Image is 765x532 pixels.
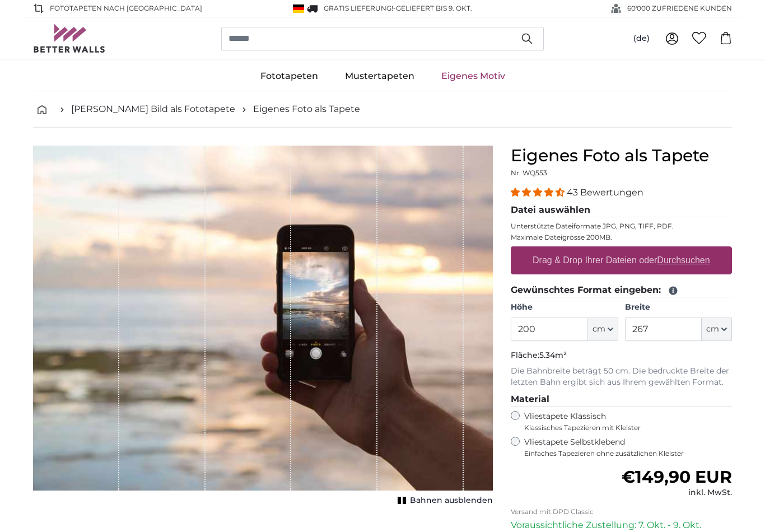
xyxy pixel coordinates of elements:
span: GRATIS Lieferung! [324,4,393,12]
span: €149,90 EUR [622,466,732,487]
legend: Datei auswählen [511,203,732,217]
p: Unterstützte Dateiformate JPG, PNG, TIFF, PDF. [511,222,732,231]
p: Fläche: [511,350,732,361]
div: inkl. MwSt. [622,487,732,498]
a: Fototapeten [247,62,332,91]
a: [PERSON_NAME] Bild als Fototapete [71,102,235,116]
span: - [393,4,472,12]
a: Eigenes Foto als Tapete [253,102,360,116]
span: Klassisches Tapezieren mit Kleister [524,423,722,432]
p: Versand mit DPD Classic [511,507,732,516]
span: cm [706,324,719,335]
p: Voraussichtliche Zustellung: 7. Okt. - 9. Okt. [511,519,732,532]
span: 4.40 stars [511,187,567,198]
button: cm [588,318,618,341]
span: 5.34m² [539,350,567,360]
a: Mustertapeten [332,62,428,91]
span: 60'000 ZUFRIEDENE KUNDEN [627,3,732,13]
img: Deutschland [293,4,304,13]
span: 43 Bewertungen [567,187,643,198]
span: cm [593,324,605,335]
span: Geliefert bis 9. Okt. [396,4,472,12]
legend: Material [511,393,732,407]
label: Vliestapete Selbstklebend [524,437,732,458]
button: Bahnen ausblenden [394,493,493,508]
label: Breite [625,302,732,313]
span: Einfaches Tapezieren ohne zusätzlichen Kleister [524,449,732,458]
img: Betterwalls [33,24,106,53]
span: Nr. WQ553 [511,169,547,177]
button: (de) [624,29,659,49]
span: Bahnen ausblenden [410,495,493,506]
a: Eigenes Motiv [428,62,519,91]
span: Fototapeten nach [GEOGRAPHIC_DATA] [50,3,202,13]
div: 1 of 1 [33,146,493,508]
button: cm [702,318,732,341]
p: Die Bahnbreite beträgt 50 cm. Die bedruckte Breite der letzten Bahn ergibt sich aus Ihrem gewählt... [511,366,732,388]
label: Höhe [511,302,618,313]
p: Maximale Dateigrösse 200MB. [511,233,732,242]
label: Vliestapete Klassisch [524,411,722,432]
h1: Eigenes Foto als Tapete [511,146,732,166]
nav: breadcrumbs [33,91,732,128]
legend: Gewünschtes Format eingeben: [511,283,732,297]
